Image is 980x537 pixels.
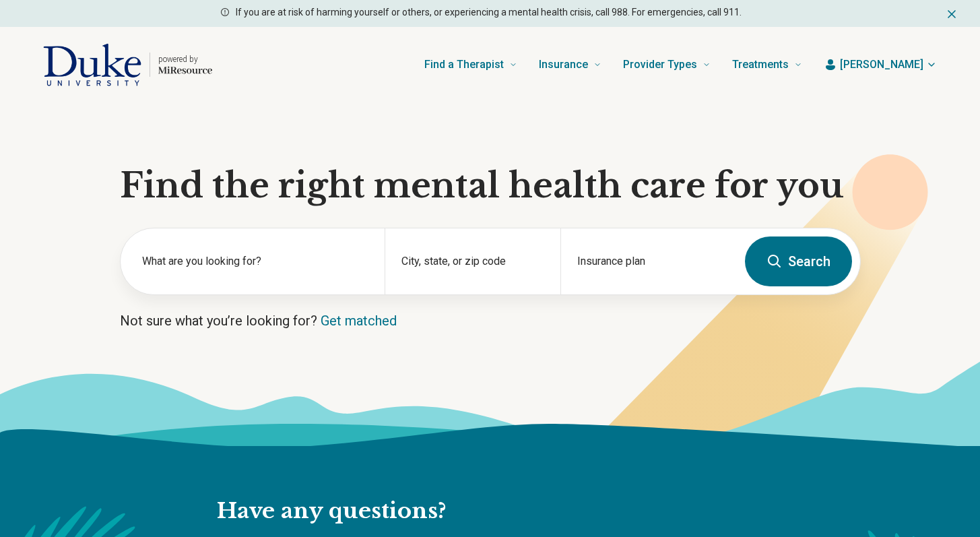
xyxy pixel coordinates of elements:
[539,38,601,92] a: Insurance
[321,313,397,329] a: Get matched
[236,5,742,20] p: If you are at risk of harming yourself or others, or experiencing a mental health crisis, call 98...
[745,236,852,286] button: Search
[142,253,368,270] label: What are you looking for?
[732,55,789,74] span: Treatments
[840,57,923,73] span: [PERSON_NAME]
[623,55,697,74] span: Provider Types
[824,57,937,73] button: [PERSON_NAME]
[120,311,861,330] p: Not sure what you’re looking for?
[732,38,802,92] a: Treatments
[539,55,588,74] span: Insurance
[217,497,731,526] h2: Have any questions?
[945,5,958,22] button: Dismiss
[623,38,711,92] a: Provider Types
[43,43,212,86] a: Home page
[424,38,517,92] a: Find a Therapist
[120,166,861,206] h1: Find the right mental health care for you
[158,54,212,65] p: powered by
[424,55,504,74] span: Find a Therapist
